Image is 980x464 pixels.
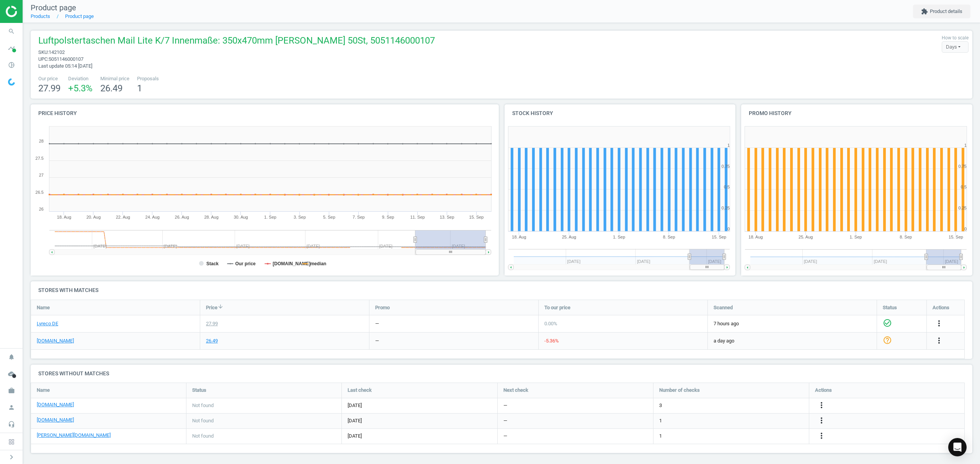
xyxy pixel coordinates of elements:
tspan: 1. Sep [264,215,276,219]
tspan: 7. Sep [353,215,365,219]
img: ajHJNr6hYgQAAAAASUVORK5CYII= [6,6,60,17]
i: arrow_downward [217,303,224,310]
tspan: 15. Sep [469,215,484,219]
i: check_circle_outline [883,318,892,327]
tspan: 1. Sep [613,235,625,239]
text: 1 [964,143,967,148]
div: 27.99 [206,320,218,327]
text: 26.5 [36,190,44,195]
span: Proposals [137,75,159,82]
span: 5051146000107 [49,56,83,62]
button: more_vert [817,401,826,411]
tspan: 13. Sep [440,215,454,219]
span: Our price [38,75,60,82]
span: Last update 05:14 [DATE] [38,63,92,69]
span: Promo [375,304,390,311]
i: work [4,383,19,398]
tspan: 26. Aug [175,215,189,219]
tspan: 8. Sep [900,235,912,239]
tspan: 18. Aug [512,235,526,239]
i: extension [921,8,928,15]
button: more_vert [934,319,944,329]
span: Minimal price [100,75,129,82]
div: 26.49 [206,337,218,344]
tspan: 25. Aug [562,235,576,239]
tspan: 3. Sep [294,215,306,219]
tspan: 18. Aug [57,215,71,219]
text: 0.75 [959,164,967,169]
text: 26 [39,207,44,211]
i: cloud_done [4,367,19,381]
i: more_vert [817,401,826,410]
tspan: 15. Sep [712,235,727,239]
button: chevron_right [2,452,21,462]
span: 142102 [49,49,65,55]
span: upc : [38,56,49,62]
span: Actions [933,304,949,311]
span: Deviation [68,75,93,82]
h4: Stock history [505,104,736,122]
button: more_vert [817,432,826,441]
a: [DOMAIN_NAME] [37,337,74,344]
span: 1 [659,418,662,425]
span: [DATE] [348,418,492,425]
tspan: 1. Sep [850,235,862,239]
text: 1 [727,143,730,148]
span: Next check [503,387,528,394]
div: — [375,320,379,327]
text: 0.25 [722,206,730,210]
button: extensionProduct details [913,5,970,18]
button: more_vert [934,336,944,346]
text: 0.5 [961,185,967,189]
span: — [503,402,507,409]
text: 27 [39,173,44,177]
span: Status [192,387,206,394]
span: -5.36 % [544,338,559,344]
tspan: 28. Aug [204,215,218,219]
span: Scanned [714,304,733,311]
text: 0 [727,227,730,231]
i: more_vert [934,336,944,345]
span: Not found [192,418,214,425]
span: [DATE] [348,402,492,409]
a: Product page [65,13,94,19]
tspan: Stack [206,261,219,266]
span: Luftpolstertaschen Mail Lite K/7 Innenmaße: 350x470mm [PERSON_NAME] 50St, 5051146000107 [38,34,435,49]
h4: Stores with matches [31,281,972,299]
span: 1 [659,433,662,440]
span: sku : [38,49,49,55]
span: Name [37,304,50,311]
tspan: 20. Aug [87,215,101,219]
i: more_vert [817,416,826,425]
tspan: 5. Sep [323,215,335,219]
span: Not found [192,402,214,409]
text: 0.75 [722,164,730,169]
text: 27.5 [36,156,44,161]
span: 0.00 % [544,321,557,326]
a: [PERSON_NAME][DOMAIN_NAME] [37,432,111,439]
text: 28 [39,139,44,143]
i: more_vert [934,319,944,328]
div: — [375,337,379,344]
span: 7 hours ago [714,320,871,327]
span: — [503,418,507,425]
h4: Price history [31,104,499,122]
span: 1 [137,83,142,94]
span: Actions [815,387,832,394]
i: pie_chart_outlined [4,58,19,72]
button: more_vert [817,416,826,426]
span: Product page [31,3,76,12]
tspan: 22. Aug [116,215,130,219]
i: headset_mic [4,417,19,432]
span: [DATE] [348,433,492,440]
tspan: 25. Aug [799,235,813,239]
tspan: [DOMAIN_NAME] [273,261,310,266]
label: How to scale [942,35,969,41]
span: +5.3 % [68,83,93,94]
span: a day ago [714,337,871,344]
text: 0.5 [724,185,730,189]
span: — [503,433,507,440]
i: timeline [4,41,19,55]
span: Not found [192,433,214,440]
a: [DOMAIN_NAME] [37,401,74,408]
